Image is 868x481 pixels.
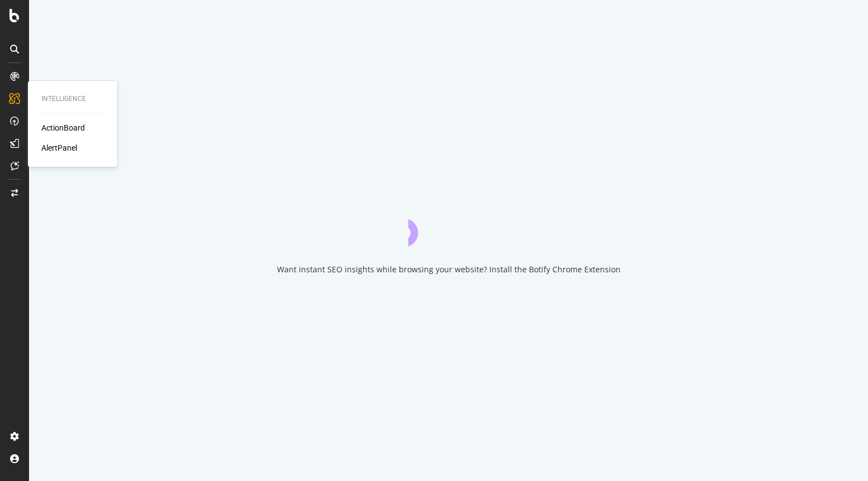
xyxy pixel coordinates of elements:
div: Want instant SEO insights while browsing your website? Install the Botify Chrome Extension [277,264,621,275]
div: Intelligence [41,94,104,104]
div: animation [408,206,489,246]
a: AlertPanel [41,142,77,153]
a: ActionBoard [41,122,85,133]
